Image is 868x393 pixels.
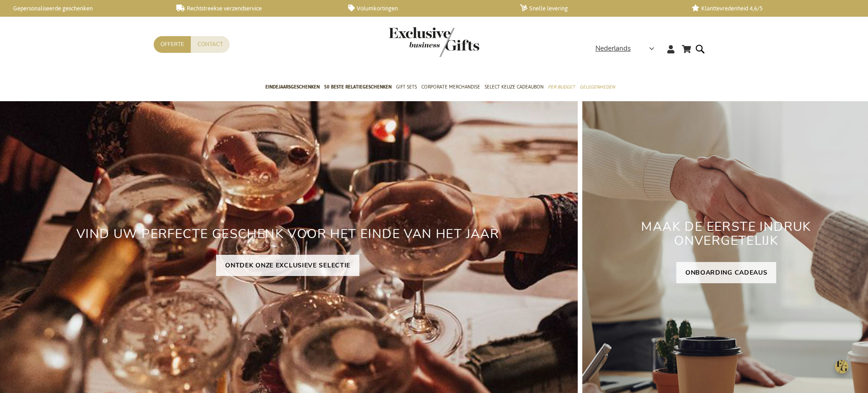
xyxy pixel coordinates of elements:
[348,5,505,12] a: Volumkortingen
[595,43,631,54] span: Nederlands
[548,82,575,92] span: Per Budget
[396,82,417,92] span: Gift Sets
[595,43,660,54] div: Nederlands
[485,82,543,92] span: Select Keuze Cadeaubon
[580,76,615,99] a: Gelegenheden
[5,5,162,12] a: Gepersonaliseerde geschenken
[692,5,849,12] a: Klanttevredenheid 4,6/5
[389,27,479,57] img: Exclusive Business gifts logo
[176,5,334,12] a: Rechtstreekse verzendservice
[421,76,480,99] a: Corporate Merchandise
[485,76,543,99] a: Select Keuze Cadeaubon
[265,82,320,92] span: Eindejaarsgeschenken
[396,76,417,99] a: Gift Sets
[548,76,575,99] a: Per Budget
[676,262,777,283] a: ONBOARDING CADEAUS
[191,36,230,53] a: Contact
[421,82,480,92] span: Corporate Merchandise
[580,82,615,92] span: Gelegenheden
[520,5,677,12] a: Snelle levering
[324,76,392,99] a: 50 beste relatiegeschenken
[216,255,359,276] a: ONTDEK ONZE EXCLUSIEVE SELECTIE
[265,76,320,99] a: Eindejaarsgeschenken
[389,27,434,57] a: store logo
[154,36,191,53] a: Offerte
[324,82,392,92] span: 50 beste relatiegeschenken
